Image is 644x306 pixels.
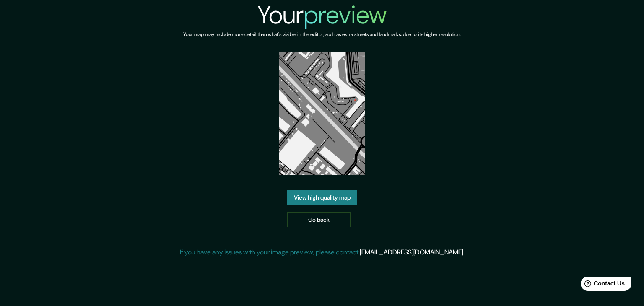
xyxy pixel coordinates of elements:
a: [EMAIL_ADDRESS][DOMAIN_NAME] [360,248,463,257]
a: View high quality map [287,190,357,205]
p: If you have any issues with your image preview, please contact . [180,247,465,257]
img: created-map-preview [279,52,366,175]
iframe: Help widget launcher [569,273,635,297]
a: Go back [287,212,351,228]
h6: Your map may include more detail than what's visible in the editor, such as extra streets and lan... [183,30,461,39]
